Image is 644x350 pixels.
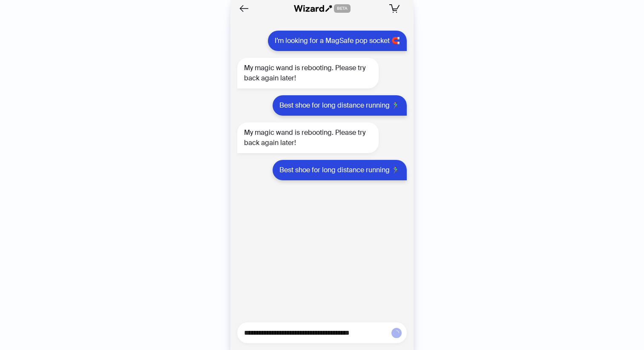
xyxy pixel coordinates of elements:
[237,2,251,15] button: Back
[237,58,379,88] div: My magic wand is rebooting. Please try back again later!
[273,160,407,180] div: Best shoe for long distance running 🏃‍♂️
[334,4,351,13] span: BETA
[273,95,407,116] div: Best shoe for long distance running 🏃‍♂️
[268,31,407,51] div: I’m looking for a MagSafe pop socket 🧲
[237,122,379,153] div: My magic wand is rebooting. Please try back again later!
